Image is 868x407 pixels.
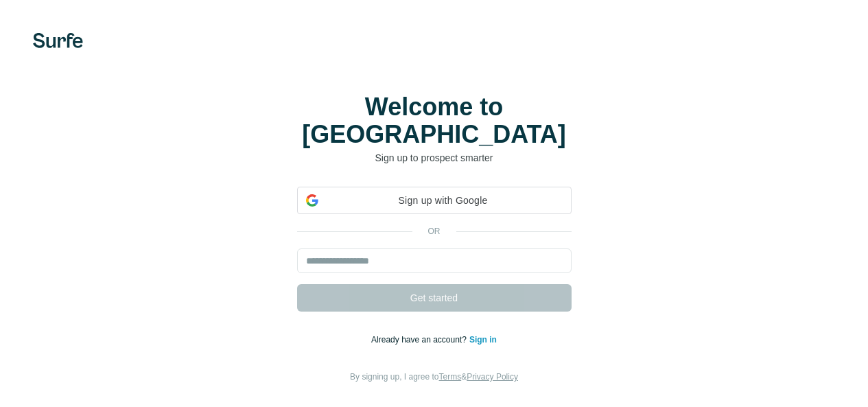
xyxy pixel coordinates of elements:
a: Terms [439,372,462,382]
a: Sign in [469,335,497,345]
iframe: Sign in with Google Button [290,213,578,243]
span: Already have an account? [371,335,469,345]
img: Surfe's logo [33,33,83,48]
span: By signing up, I agree to & [350,372,518,382]
p: Sign up to prospect smarter [297,151,572,165]
h1: Welcome to [GEOGRAPHIC_DATA] [297,93,572,148]
span: Sign up with Google [324,194,563,208]
div: Sign up with Google [297,187,572,214]
a: Privacy Policy [467,372,518,382]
